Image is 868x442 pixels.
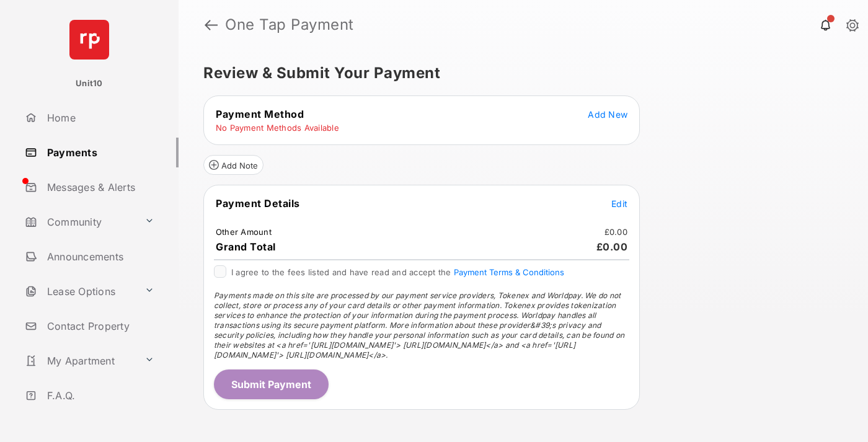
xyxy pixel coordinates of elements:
button: Add Note [203,155,263,175]
span: Payment Details [216,197,300,210]
p: Unit10 [76,77,103,90]
img: svg+xml;base64,PHN2ZyB4bWxucz0iaHR0cDovL3d3dy53My5vcmcvMjAwMC9zdmciIHdpZHRoPSI2NCIgaGVpZ2h0PSI2NC... [69,20,109,60]
a: F.A.Q. [20,381,179,410]
a: Payments [20,138,179,167]
span: Grand Total [216,241,276,253]
a: Contact Property [20,311,179,341]
span: Add New [588,109,627,120]
td: Other Amount [215,226,272,237]
a: Home [20,103,179,133]
strong: One Tap Payment [225,17,354,32]
a: Messages & Alerts [20,172,179,202]
h5: Review & Submit Your Payment [203,66,833,81]
a: Community [20,207,139,237]
span: Edit [611,198,627,209]
span: I agree to the fees listed and have read and accept the [231,267,564,277]
td: £0.00 [604,226,628,237]
button: Add New [588,108,627,120]
button: I agree to the fees listed and have read and accept the [454,267,564,277]
a: Lease Options [20,276,139,306]
td: No Payment Methods Available [215,122,340,133]
span: Payment Method [216,108,304,120]
a: Announcements [20,242,179,272]
span: Payments made on this site are processed by our payment service providers, Tokenex and Worldpay. ... [214,291,624,360]
button: Submit Payment [214,369,329,399]
button: Edit [611,197,627,210]
span: £0.00 [596,241,628,253]
a: My Apartment [20,346,139,376]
